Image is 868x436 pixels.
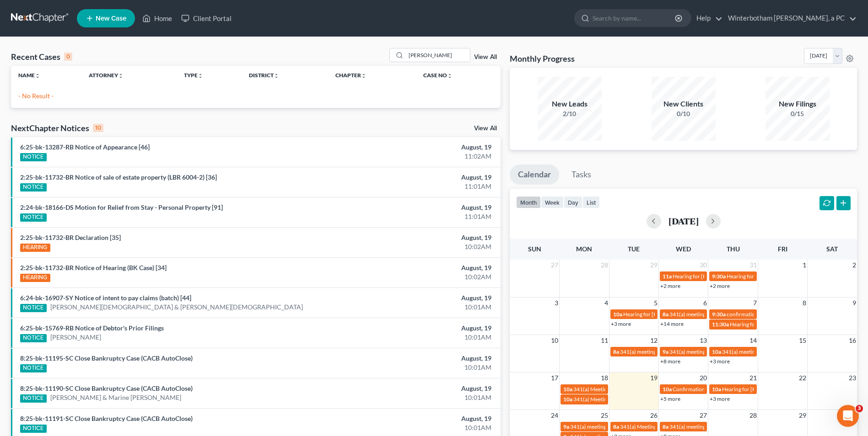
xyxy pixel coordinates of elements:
[600,335,609,346] span: 11
[798,335,807,346] span: 15
[730,321,801,328] span: Hearing for [PERSON_NAME]
[702,298,708,308] span: 6
[340,363,491,372] div: 10:01AM
[722,386,793,393] span: Hearing for [PERSON_NAME]
[573,386,711,393] span: 341(a) Meeting for [PERSON_NAME] & [PERSON_NAME]
[510,165,559,185] a: Calendar
[563,386,572,393] span: 10a
[752,298,758,308] span: 7
[50,333,101,342] a: [PERSON_NAME]
[699,335,708,346] span: 13
[652,99,716,109] div: New Clients
[699,410,708,421] span: 27
[510,53,575,64] h3: Monthly Progress
[340,182,491,191] div: 11:01AM
[611,320,631,327] a: +3 more
[699,372,708,383] span: 20
[669,423,758,430] span: 341(a) meeting for [PERSON_NAME]
[550,335,559,346] span: 10
[50,303,303,312] a: [PERSON_NAME][DEMOGRAPHIC_DATA] & [PERSON_NAME][DEMOGRAPHIC_DATA]
[474,125,497,132] a: View All
[802,260,807,271] span: 1
[669,348,758,355] span: 341(a) meeting for [PERSON_NAME]
[447,73,453,79] i: unfold_more
[660,320,684,327] a: +14 more
[198,73,203,79] i: unfold_more
[340,393,491,402] div: 10:01AM
[628,245,640,253] span: Tue
[11,51,72,62] div: Recent Cases
[660,395,680,402] a: +5 more
[722,348,810,355] span: 341(a) meeting for [PERSON_NAME]
[20,425,47,433] div: NOTICE
[340,333,491,342] div: 10:01AM
[138,10,177,27] a: Home
[649,335,658,346] span: 12
[550,410,559,421] span: 24
[712,321,729,328] span: 11:30a
[613,311,622,318] span: 10a
[20,354,193,362] a: 8:25-bk-11195-SC Close Bankruptcy Case (CACB AutoClose)
[340,384,491,393] div: August, 19
[474,54,497,60] a: View All
[361,73,367,79] i: unfold_more
[340,152,491,161] div: 11:02AM
[20,264,167,271] a: 2:25-bk-11732-BR Notice of Hearing (BK Case) [34]
[673,273,842,280] span: Hearing for [PERSON_NAME] and [PERSON_NAME] [PERSON_NAME]
[340,212,491,221] div: 11:01AM
[712,273,726,280] span: 9:30a
[340,143,491,152] div: August, 19
[64,53,72,61] div: 0
[18,72,40,79] a: Nameunfold_more
[554,298,559,308] span: 3
[766,99,830,109] div: New Filings
[660,358,680,365] a: +8 more
[177,10,236,27] a: Client Portal
[802,298,807,308] span: 8
[663,386,672,393] span: 10a
[653,298,658,308] span: 5
[340,303,491,312] div: 10:01AM
[600,372,609,383] span: 18
[340,272,491,282] div: 10:02AM
[18,91,493,101] p: - No Result -
[249,72,279,79] a: Districtunfold_more
[528,245,541,253] span: Sun
[550,260,559,271] span: 27
[340,354,491,363] div: August, 19
[20,334,47,342] div: NOTICE
[604,298,609,308] span: 4
[723,10,857,27] a: Winterbotham [PERSON_NAME], a PC
[749,260,758,271] span: 31
[538,109,602,118] div: 2/10
[848,335,857,346] span: 16
[340,203,491,212] div: August, 19
[620,348,708,355] span: 341(a) meeting for [PERSON_NAME]
[20,304,47,312] div: NOTICE
[573,396,711,403] span: 341(a) Meeting for [PERSON_NAME] & [PERSON_NAME]
[712,348,721,355] span: 10a
[563,396,572,403] span: 10a
[340,324,491,333] div: August, 19
[649,410,658,421] span: 26
[620,423,807,430] span: 341(a) Meeting for [PERSON_NAME] and [PERSON_NAME] [PERSON_NAME]
[712,386,721,393] span: 10a
[550,372,559,383] span: 17
[20,394,47,403] div: NOTICE
[778,245,787,253] span: Fri
[692,10,722,27] a: Help
[699,260,708,271] span: 30
[652,109,716,118] div: 0/10
[340,173,491,182] div: August, 19
[798,410,807,421] span: 29
[766,109,830,118] div: 0/15
[749,372,758,383] span: 21
[20,294,191,302] a: 6:24-bk-16907-SY Notice of intent to pay claims (batch) [44]
[20,143,150,151] a: 6:25-bk-13287-RB Notice of Appearance [46]
[20,173,217,181] a: 2:25-bk-11732-BR Notice of sale of estate property (LBR 6004-2) [36]
[848,372,857,383] span: 23
[613,423,619,430] span: 8a
[852,260,857,271] span: 2
[20,324,164,332] a: 6:25-bk-15769-RB Notice of Debtor's Prior Filings
[20,203,223,211] a: 2:24-bk-18166-DS Motion for Relief from Stay - Personal Property [91]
